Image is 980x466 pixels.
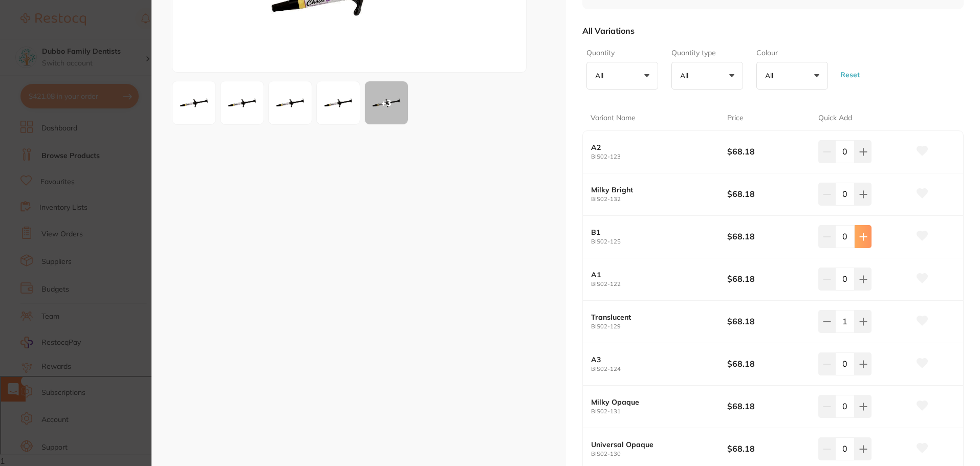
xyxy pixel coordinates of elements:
[591,313,714,321] b: Translucent
[591,143,714,151] b: A2
[727,273,809,284] b: $68.18
[591,323,728,330] small: BIS02-129
[756,48,825,58] label: Colour
[727,188,809,199] b: $68.18
[591,271,714,279] b: A1
[586,48,655,58] label: Quantity
[272,84,309,121] img: MDIxMzItanBn
[582,26,635,36] p: All Variations
[727,113,744,123] p: Price
[591,238,728,245] small: BIS02-125
[591,153,728,160] small: BIS02-123
[680,71,692,80] p: All
[591,366,728,372] small: BIS02-124
[837,56,863,94] button: Reset
[591,113,636,123] p: Variant Name
[591,228,714,236] b: B1
[727,146,809,157] b: $68.18
[591,281,728,287] small: BIS02-122
[765,71,777,80] p: All
[365,81,408,124] div: + 3
[756,62,828,90] button: All
[727,358,809,369] b: $68.18
[591,186,714,194] b: Milky Bright
[586,62,658,90] button: All
[591,196,728,203] small: BIS02-132
[727,231,809,242] b: $68.18
[176,84,212,121] img: MDIxMjItanBn
[224,84,260,121] img: MDIxMjMtanBn
[671,62,743,90] button: All
[320,84,357,121] img: MDIxMjUtanBn
[671,48,740,58] label: Quantity type
[595,71,607,80] p: All
[818,113,852,123] p: Quick Add
[727,316,809,327] b: $68.18
[591,356,714,364] b: A3
[364,81,408,125] button: +3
